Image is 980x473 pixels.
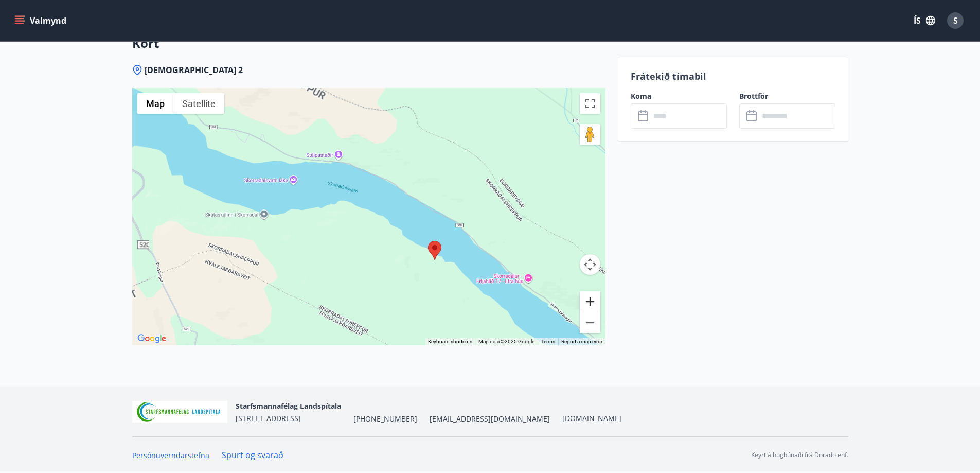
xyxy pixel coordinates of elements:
[631,69,835,83] p: Frátekið tímabil
[580,291,600,312] button: Zoom in
[908,11,941,30] button: ÍS
[132,34,605,52] h3: Kort
[478,339,534,344] span: Map data ©2025 Google
[561,339,602,344] a: Report a map error
[132,401,228,423] img: 55zIgFoyM5pksCsVQ4sUOj1FUrQvjI8pi0QwpkWm.png
[12,11,70,30] button: menu
[562,413,621,423] a: [DOMAIN_NAME]
[173,93,224,114] button: Show satellite imagery
[541,339,555,344] a: Terms
[132,450,209,460] a: Persónuverndarstefna
[739,91,835,101] label: Brottför
[580,124,600,145] button: Drag Pegman onto the map to open Street View
[428,338,472,345] button: Keyboard shortcuts
[137,93,173,114] button: Show street map
[953,15,958,26] span: S
[222,449,283,461] a: Spurt og svarað
[580,254,600,275] button: Map camera controls
[580,312,600,333] button: Zoom out
[236,413,301,423] span: [STREET_ADDRESS]
[135,332,169,345] a: Open this area in Google Maps (opens a new window)
[430,414,550,424] span: [EMAIL_ADDRESS][DOMAIN_NAME]
[135,332,169,345] img: Google
[353,414,417,424] span: [PHONE_NUMBER]
[751,450,848,460] p: Keyrt á hugbúnaði frá Dorado ehf.
[631,91,727,101] label: Koma
[943,8,968,33] button: S
[580,93,600,114] button: Toggle fullscreen view
[145,64,243,76] span: [DEMOGRAPHIC_DATA] 2
[236,401,341,411] span: Starfsmannafélag Landspítala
